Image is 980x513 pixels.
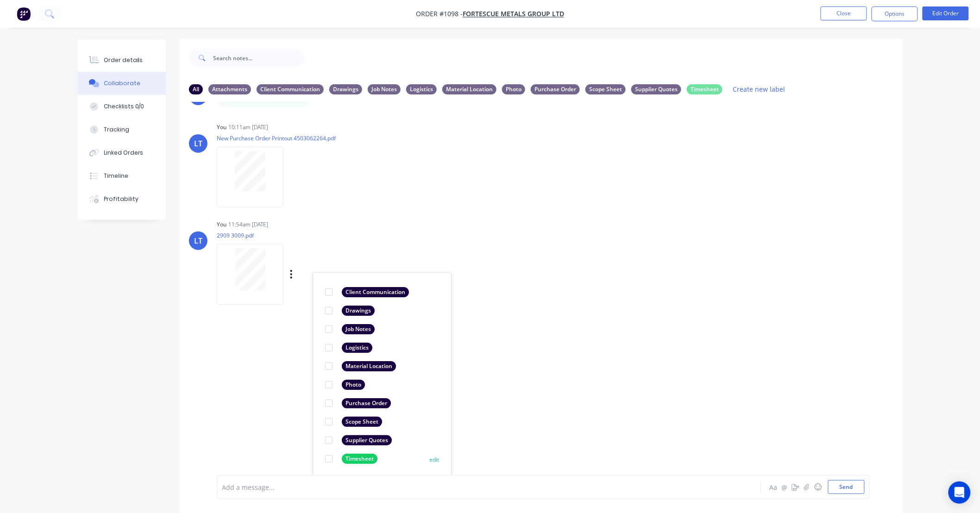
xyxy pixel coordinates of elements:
[104,56,143,64] div: Order details
[779,482,790,493] button: @
[194,235,202,246] div: LT
[368,84,401,94] div: Job Notes
[329,84,362,94] div: Drawings
[342,343,372,353] div: Logistics
[416,10,463,19] span: Order #1098 -
[442,84,496,94] div: Material Location
[78,164,166,188] button: Timeline
[228,123,268,131] div: 10:11am [DATE]
[585,84,626,94] div: Scope Sheet
[342,361,396,371] div: Material Location
[217,231,387,239] p: 2909 3009.pdf
[194,138,202,149] div: LT
[923,6,969,20] button: Edit Order
[728,83,790,95] button: Create new label
[104,172,128,180] div: Timeline
[812,482,823,493] button: ☺
[78,72,166,95] button: Collaborate
[342,324,375,334] div: Job Notes
[631,84,681,94] div: Supplier Quotes
[217,134,336,142] p: New Purchase Order Printout 4503062264.pdf
[821,6,867,20] button: Close
[217,123,226,131] div: You
[463,10,564,19] a: FORTESCUE METALS GROUP LTD
[872,6,918,21] button: Options
[342,380,365,390] div: Photo
[687,84,722,94] div: Timesheet
[104,149,144,157] div: Linked Orders
[768,482,779,493] button: Aa
[949,482,971,504] div: Open Intercom Messenger
[342,398,391,408] div: Purchase Order
[208,84,251,94] div: Attachments
[78,188,166,211] button: Profitability
[78,141,166,164] button: Linked Orders
[189,84,203,94] div: All
[104,195,138,203] div: Profitability
[78,118,166,141] button: Tracking
[213,49,305,67] input: Search notes...
[531,84,580,94] div: Purchase Order
[502,84,525,94] div: Photo
[342,306,375,316] div: Drawings
[406,84,437,94] div: Logistics
[342,454,377,464] div: Timesheet
[828,480,865,494] button: Send
[342,287,409,297] div: Client Communication
[104,102,144,111] div: Checklists 0/0
[78,49,166,72] button: Order details
[228,220,268,229] div: 11:54am [DATE]
[342,417,382,427] div: Scope Sheet
[78,95,166,118] button: Checklists 0/0
[17,7,31,21] img: Factory
[104,79,140,88] div: Collaborate
[217,220,226,229] div: You
[104,125,129,134] div: Tracking
[257,84,324,94] div: Client Communication
[342,435,392,445] div: Supplier Quotes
